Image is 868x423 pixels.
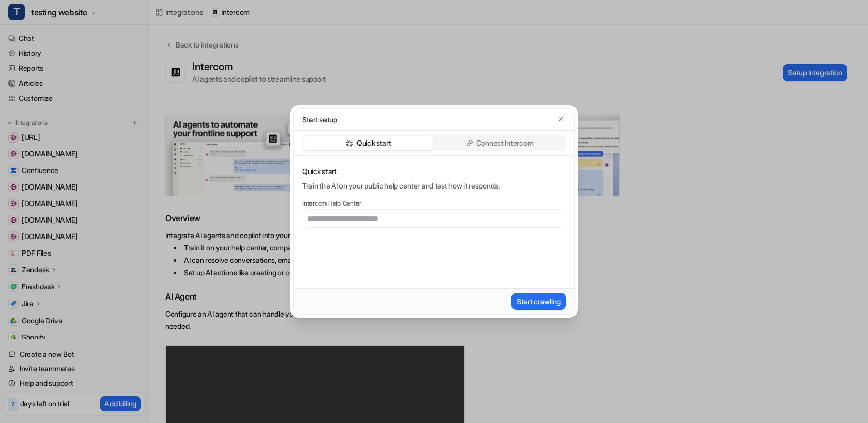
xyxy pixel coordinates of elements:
p: Connect Intercom [476,138,534,148]
p: Start setup [302,114,337,125]
button: Start crawling [512,293,566,310]
p: Train the AI on your public help center and test how it responds. [302,181,566,191]
label: Intercom Help Center [302,199,566,208]
p: Quick start [357,138,391,148]
p: Quick start [302,166,566,177]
